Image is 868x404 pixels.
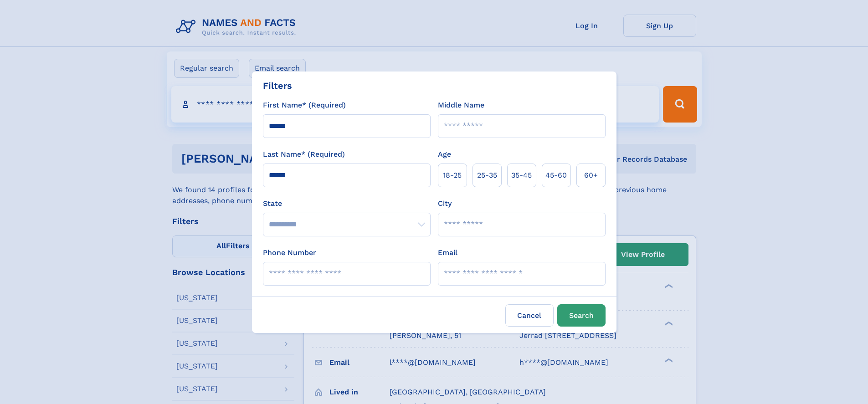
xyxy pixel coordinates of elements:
[545,170,567,181] span: 45‑60
[263,198,431,209] label: State
[438,100,484,111] label: Middle Name
[438,149,451,160] label: Age
[505,304,554,327] label: Cancel
[477,170,497,181] span: 25‑35
[511,170,532,181] span: 35‑45
[263,79,292,92] div: Filters
[438,198,452,209] label: City
[557,304,606,327] button: Search
[263,247,316,258] label: Phone Number
[584,170,598,181] span: 60+
[263,149,345,160] label: Last Name* (Required)
[263,100,346,111] label: First Name* (Required)
[438,247,457,258] label: Email
[443,170,462,181] span: 18‑25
